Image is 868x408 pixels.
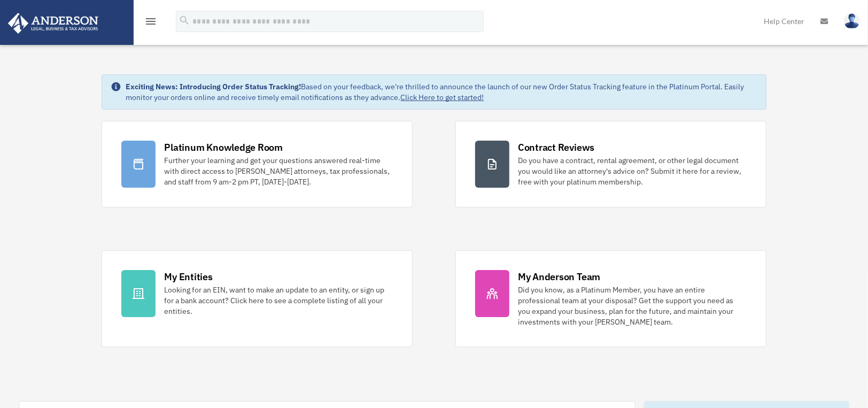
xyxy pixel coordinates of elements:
[5,13,102,34] img: Anderson Advisors Platinum Portal
[164,284,393,317] div: Looking for an EIN, want to make an update to an entity, or sign up for a bank account? Click her...
[400,93,484,102] a: Click Here to get started!
[102,121,413,207] a: Platinum Knowledge Room Further your learning and get your questions answered real-time with dire...
[518,284,747,327] div: Did you know, as a Platinum Member, you have an entire professional team at your disposal? Get th...
[164,155,393,187] div: Further your learning and get your questions answered real-time with direct access to [PERSON_NAM...
[126,82,301,91] strong: Exciting News: Introducing Order Status Tracking!
[455,121,766,207] a: Contract Reviews Do you have a contract, rental agreement, or other legal document you would like...
[518,141,594,154] div: Contract Reviews
[179,14,190,26] i: search
[144,15,157,28] i: menu
[518,270,600,283] div: My Anderson Team
[844,13,860,29] img: User Pic
[455,250,766,347] a: My Anderson Team Did you know, as a Platinum Member, you have an entire professional team at your...
[126,81,757,103] div: Based on your feedback, we're thrilled to announce the launch of our new Order Status Tracking fe...
[102,250,413,347] a: My Entities Looking for an EIN, want to make an update to an entity, or sign up for a bank accoun...
[518,155,747,187] div: Do you have a contract, rental agreement, or other legal document you would like an attorney's ad...
[164,141,283,154] div: Platinum Knowledge Room
[164,270,212,283] div: My Entities
[144,19,157,28] a: menu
